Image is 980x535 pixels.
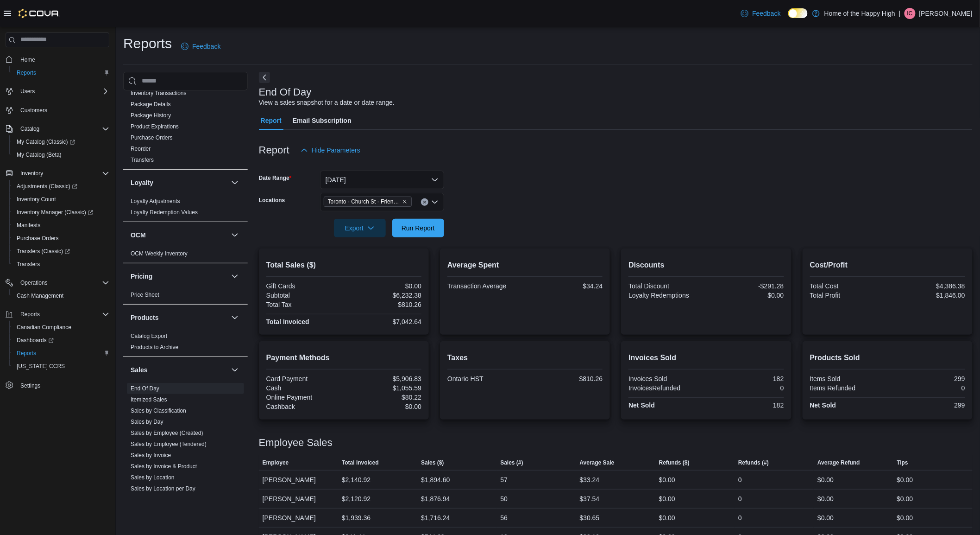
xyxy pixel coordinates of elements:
span: Sales by Location [131,474,175,481]
span: My Catalog (Beta) [13,149,109,160]
span: Transfers [17,261,40,268]
h2: Average Spent [447,260,603,271]
a: Home [17,54,39,65]
button: Products [131,313,227,322]
span: My Catalog (Beta) [17,151,62,159]
span: Catalog [17,123,109,134]
div: 299 [889,375,965,382]
span: Inventory Transactions [131,89,187,97]
div: [PERSON_NAME] [259,490,338,508]
a: My Catalog (Beta) [13,149,65,160]
h3: Loyalty [131,178,153,187]
button: Users [2,85,113,98]
button: Hide Parameters [297,141,364,159]
span: Toronto - Church St - Friendly Stranger [328,197,400,206]
span: Sales (#) [500,459,523,466]
a: Manifests [13,220,44,231]
p: [PERSON_NAME] [919,8,973,19]
span: Manifests [13,220,109,231]
a: Inventory Manager (Classic) [13,207,97,218]
button: Reports [9,66,113,79]
div: $0.00 [817,512,834,523]
div: $0.00 [817,474,834,485]
button: Inventory [2,167,113,180]
div: $2,140.92 [342,474,371,485]
span: Loyalty Adjustments [131,197,180,205]
button: [US_STATE] CCRS [9,360,113,373]
div: $30.65 [580,512,600,523]
div: Cash [266,384,342,392]
span: IC [907,8,913,19]
div: 0 [889,384,965,392]
h2: Discounts [628,260,784,271]
div: Transaction Average [447,282,523,290]
span: Canadian Compliance [13,322,109,333]
span: Cash Management [13,290,109,301]
h3: Sales [131,365,148,375]
button: Products [229,312,240,323]
button: Pricing [229,271,240,282]
div: [PERSON_NAME] [259,509,338,527]
span: Employee [263,459,289,466]
button: Loyalty [229,177,240,188]
div: Card Payment [266,375,342,382]
div: 50 [500,493,508,504]
span: Average Refund [817,459,860,466]
span: Dashboards [13,335,109,346]
button: Cash Management [9,289,113,302]
a: Adjustments (Classic) [9,180,113,193]
a: Inventory Manager (Classic) [9,206,113,219]
span: End Of Day [131,385,159,392]
div: $6,232.38 [346,292,421,299]
a: Feedback [737,4,784,23]
span: Dashboards [17,337,54,344]
label: Locations [259,197,285,204]
div: View a sales snapshot for a date or date range. [259,98,395,108]
button: Sales [229,364,240,376]
div: Total Discount [628,282,704,290]
a: End Of Day [131,385,159,392]
a: Sales by Day [131,419,163,425]
button: Purchase Orders [9,232,113,245]
button: Export [334,219,386,237]
span: Inventory Count [13,194,109,205]
a: Sales by Invoice [131,452,171,459]
span: OCM Weekly Inventory [131,250,188,257]
a: Loyalty Adjustments [131,198,180,204]
button: Settings [2,378,113,392]
span: Home [17,54,109,65]
span: Run Report [402,223,435,233]
span: Inventory Count [17,196,56,203]
span: Sales by Invoice [131,452,171,459]
div: 0 [738,474,742,485]
div: $37.54 [580,493,600,504]
div: $1,939.36 [342,512,371,523]
span: Sales by Classification [131,407,186,414]
div: $0.00 [346,403,421,410]
span: Purchase Orders [131,134,173,141]
span: Canadian Compliance [17,324,71,331]
a: Catalog Export [131,333,167,339]
span: Feedback [192,42,220,51]
div: $5,906.83 [346,375,421,382]
button: Transfers [9,258,113,271]
div: $1,876.94 [421,493,450,504]
div: $0.00 [897,512,913,523]
button: Remove Toronto - Church St - Friendly Stranger from selection in this group [402,199,408,204]
button: Inventory Count [9,193,113,206]
div: Invoices Sold [628,375,704,382]
a: Transfers [13,259,44,270]
strong: Net Sold [628,401,655,409]
a: Package History [131,112,171,119]
h3: Report [259,145,289,156]
a: Sales by Classification [131,408,186,414]
p: | [899,8,901,19]
a: Reports [13,348,40,359]
span: Refunds ($) [659,459,690,466]
h2: Payment Methods [266,352,421,363]
div: Ontario HST [447,375,523,382]
span: Products to Archive [131,344,178,351]
a: Transfers (Classic) [9,245,113,258]
span: Feedback [752,9,780,18]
